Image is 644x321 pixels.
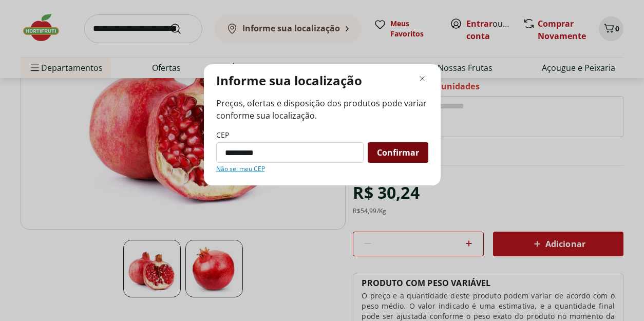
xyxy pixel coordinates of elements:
[216,97,428,122] span: Preços, ofertas e disposição dos produtos pode variar conforme sua localização.
[216,72,362,89] p: Informe sua localização
[377,148,419,157] span: Confirmar
[368,142,428,163] button: Confirmar
[416,72,428,85] button: Fechar modal de regionalização
[216,130,229,140] label: CEP
[216,165,265,173] a: Não sei meu CEP
[204,64,441,185] div: Modal de regionalização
